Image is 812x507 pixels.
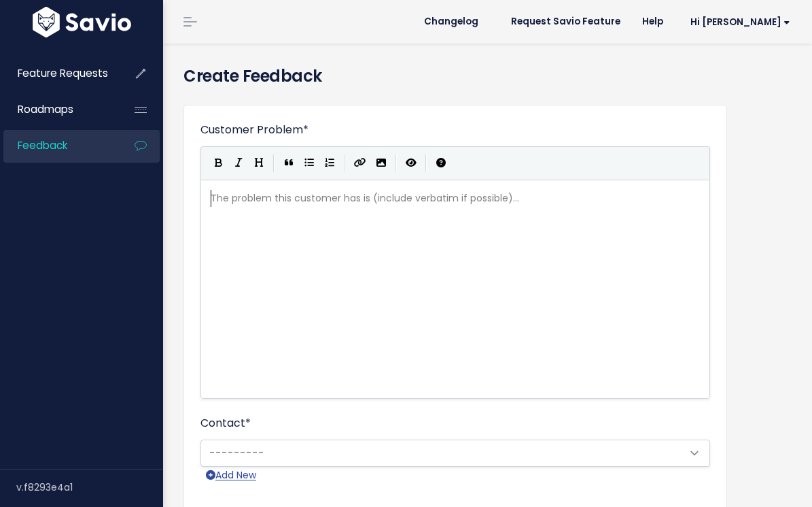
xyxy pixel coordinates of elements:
button: Toggle Preview [401,153,421,174]
a: Help [631,12,674,32]
h4: Create Feedback [183,64,792,88]
a: Roadmaps [3,94,113,125]
a: Feature Requests [3,58,113,89]
button: Numbered List [319,153,340,174]
span: Feature Requests [18,66,108,80]
button: Italic [228,153,249,174]
div: v.f8293e4a1 [16,470,163,505]
i: | [395,154,397,171]
a: Feedback [3,130,113,161]
span: Changelog [424,17,478,27]
span: Roadmaps [18,102,73,116]
img: logo-white.9d6f32f41409.svg [29,7,135,37]
button: Quote [279,153,299,174]
i: | [344,154,345,171]
i: | [425,154,427,171]
label: Contact [200,415,251,431]
a: Request Savio Feature [500,12,631,32]
button: Generic List [299,153,319,174]
span: Feedback [18,138,67,152]
span: Hi [PERSON_NAME] [690,17,790,27]
button: Heading [249,153,269,174]
button: Bold [208,153,228,174]
a: Hi [PERSON_NAME] [674,12,801,33]
button: Import an image [371,153,391,174]
button: Create Link [349,153,371,174]
label: Customer Problem [200,122,308,138]
button: Markdown Guide [431,153,451,174]
a: Add New [206,467,256,484]
i: | [273,154,275,171]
